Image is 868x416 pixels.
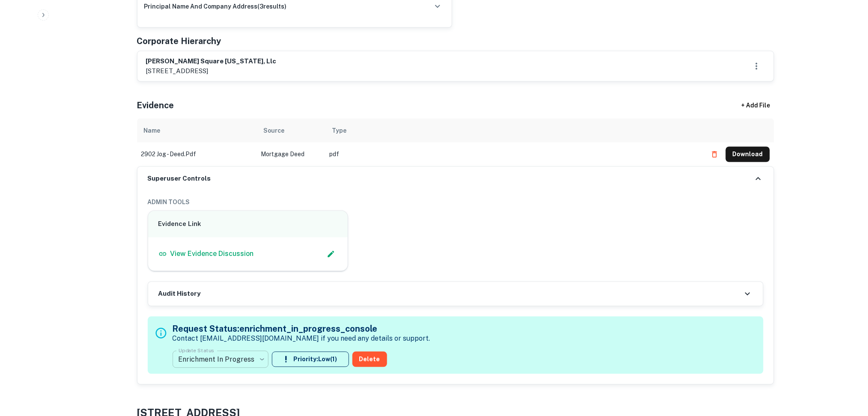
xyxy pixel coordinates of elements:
div: + Add File [726,98,786,113]
p: Contact [EMAIL_ADDRESS][DOMAIN_NAME] if you need any details or support. [173,334,430,344]
td: Mortgage Deed [257,143,325,166]
td: 2902 jog - deed.pdf [137,143,257,166]
h5: Request Status: enrichment_in_progress_console [173,323,430,336]
div: Enrichment In Progress [173,348,268,371]
td: pdf [325,143,703,166]
div: scrollable content [137,119,774,166]
button: Download [726,147,770,162]
th: Type [325,119,703,143]
h6: [PERSON_NAME] square [US_STATE], llc [146,56,277,66]
h6: Superuser Controls [148,174,211,184]
p: View Evidence Discussion [170,249,254,259]
h6: Evidence Link [158,220,338,229]
th: Name [137,119,257,143]
button: Priority:Low(1) [272,352,349,367]
button: Delete [352,352,387,367]
p: [STREET_ADDRESS] [146,66,277,76]
h6: ADMIN TOOLS [148,198,764,207]
button: Delete file [707,148,722,161]
h6: principal name and company address ( 3 results) [144,2,287,11]
button: Edit Slack Link [325,248,337,261]
div: Type [332,125,347,136]
div: Name [144,125,161,136]
iframe: Chat Widget [825,348,868,389]
label: Update Status [179,347,214,354]
h5: Evidence [137,99,174,112]
h5: Corporate Hierarchy [137,35,221,48]
div: Source [264,125,285,136]
a: View Evidence Discussion [158,249,254,259]
th: Source [257,119,325,143]
h6: Audit History [158,289,201,299]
